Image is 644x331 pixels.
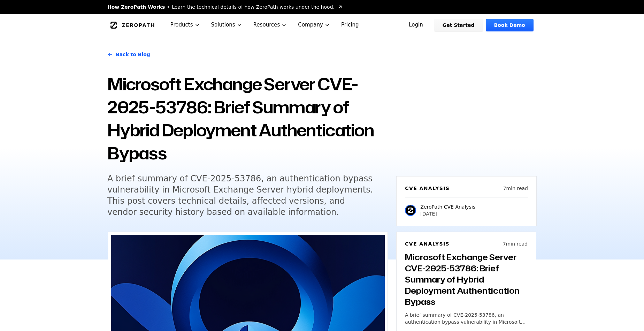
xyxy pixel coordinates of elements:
[405,240,450,247] h6: CVE Analysis
[206,14,248,36] button: Solutions
[107,3,343,10] a: How ZeroPath WorksLearn the technical details of how ZeroPath works under the hood.
[292,14,336,36] button: Company
[405,251,528,307] h3: Microsoft Exchange Server CVE-2025-53786: Brief Summary of Hybrid Deployment Authentication Bypass
[503,240,528,247] p: 7 min read
[107,45,150,64] a: Back to Blog
[336,14,365,36] a: Pricing
[400,19,431,31] a: Login
[434,19,483,31] a: Get Started
[405,205,416,216] img: ZeroPath CVE Analysis
[503,185,528,192] p: 7 min read
[405,311,528,325] p: A brief summary of CVE-2025-53786, an authentication bypass vulnerability in Microsoft Exchange S...
[107,3,165,10] span: How ZeroPath Works
[420,203,475,210] p: ZeroPath CVE Analysis
[420,210,475,217] p: [DATE]
[99,14,545,36] nav: Global
[405,185,450,192] h6: CVE Analysis
[486,19,534,31] a: Book Demo
[165,14,206,36] button: Products
[107,173,375,218] h5: A brief summary of CVE-2025-53786, an authentication bypass vulnerability in Microsoft Exchange S...
[107,73,388,165] h1: Microsoft Exchange Server CVE-2025-53786: Brief Summary of Hybrid Deployment Authentication Bypass
[248,14,293,36] button: Resources
[172,3,335,10] span: Learn the technical details of how ZeroPath works under the hood.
